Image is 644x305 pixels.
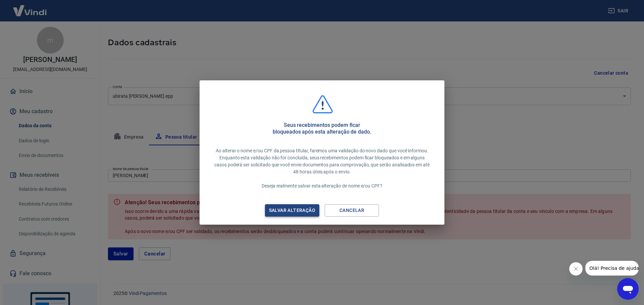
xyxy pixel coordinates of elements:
[213,147,431,189] p: Ao alterar o nome e/ou CPF da pessoa titular, faremos uma validação do novo dado que você informo...
[325,204,379,217] button: Cancelar
[569,262,583,276] iframe: Fechar mensagem
[617,278,639,300] iframe: Botão para abrir a janela de mensagens
[265,204,319,217] button: Salvar alteração
[585,261,639,276] iframe: Mensagem da empresa
[273,122,371,135] h5: Seus recebimentos podem ficar bloqueados após esta alteração de dado.
[4,5,56,10] span: Olá! Precisa de ajuda?
[261,206,323,215] div: Salvar alteração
